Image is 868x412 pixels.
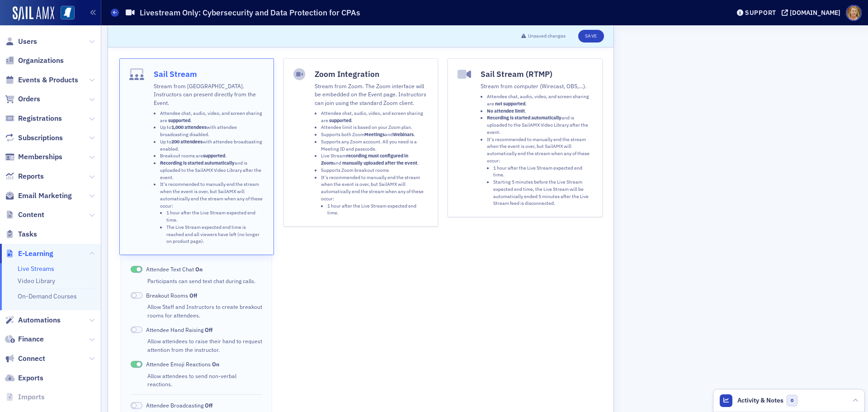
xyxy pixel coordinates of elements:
button: [DOMAIN_NAME] [782,9,844,16]
button: Zoom IntegrationStream from Zoom. The Zoom interface will be embedded on the Event page. Instruct... [283,58,438,227]
li: 1 hour after the Live Stream expected end time. [166,209,264,224]
span: Imports [18,392,45,402]
li: Supports both Zoom and . [321,131,428,138]
span: Off [205,402,212,409]
div: Support [745,9,776,17]
li: It's recommended to manually end the stream when the event is over, but SailAMX will automaticall... [160,181,264,245]
a: Automations [5,315,61,325]
a: Events & Products [5,75,78,85]
img: SailAMX [13,6,54,21]
span: On [195,265,203,273]
a: Memberships [5,152,62,162]
span: Off [131,292,142,299]
span: Content [18,210,44,220]
li: The Live Stream expected end time is reached and all viewers have left (no longer on product page). [166,224,264,245]
strong: 200 attendees [171,138,203,145]
li: and is uploaded to the SailAMX Video Library after the event. [487,114,592,136]
h4: Zoom Integration [315,68,428,80]
span: Exports [18,373,43,383]
a: Email Marketing [5,191,72,201]
span: Attendee Emoji Reactions [146,360,219,368]
a: Registrations [5,114,62,123]
li: Starting 5 minutes before the Live Stream expected end time, the Live Stream will be automaticall... [493,179,592,207]
img: SailAMX [61,6,75,20]
strong: 1,000 attendees [171,124,207,130]
a: Finance [5,334,44,344]
span: Connect [18,354,45,364]
li: Breakout rooms are . [160,152,264,160]
span: Profile [846,5,862,21]
li: 1 hour after the Live Stream expected end time. [493,165,592,179]
span: Memberships [18,152,62,162]
span: Registrations [18,114,62,123]
li: Supports any Zoom account. All you need is a Meeting ID and passcode. [321,138,428,153]
span: Attendee Text Chat [146,265,203,273]
span: Events & Products [18,75,78,85]
span: On [212,360,219,368]
a: Video Library [18,277,55,285]
strong: supported [329,117,351,123]
li: . [487,108,592,115]
strong: Meetings [364,131,385,137]
span: Attendee Hand Raising [146,326,212,334]
a: Content [5,210,44,220]
li: Supports Zoom breakout rooms [321,167,428,174]
li: 1 hour after the Live Stream expected end time. [327,203,428,217]
div: Participants can send text chat during calls. [147,277,262,285]
span: Unsaved changes [528,33,566,40]
strong: Recording is started automatically [487,114,561,121]
strong: not supported [495,100,525,107]
span: Finance [18,334,44,344]
li: It's recommended to manually end the stream when the event is over, but SailAMX will automaticall... [321,174,428,217]
span: Organizations [18,56,64,66]
span: On [131,361,142,368]
strong: supported [168,117,190,123]
a: On-Demand Courses [18,292,77,300]
div: Allow attendees to raise their hand to request attention from the instructor. [147,337,262,354]
span: Automations [18,315,61,325]
span: Off [189,292,197,299]
li: Up to with attendee broadcasting enabled. [160,138,264,153]
p: Stream from Zoom. The Zoom interface will be embedded on the Event page. Instructors can join usi... [315,82,428,107]
span: On [131,266,142,273]
strong: manually uploaded after the event [342,160,417,166]
h1: Livestream Only: Cybersecurity and Data Protection for CPAs [140,7,360,18]
li: Attendee chat, audio, video, and screen sharing are . [321,110,428,124]
strong: recording must configured in Zoom [321,152,408,166]
a: Organizations [5,56,64,66]
span: Attendee Broadcasting [146,401,212,409]
a: Tasks [5,229,37,239]
li: and is uploaded to the SailAMX Video Library after the event. [160,160,264,181]
a: E-Learning [5,249,53,259]
span: Email Marketing [18,191,72,201]
a: View Homepage [54,6,75,21]
a: Orders [5,94,40,104]
span: Off [205,326,212,333]
span: Tasks [18,229,37,239]
button: Sail Stream (RTMP)Stream from computer (Wirecast, OBS,…).Attendee chat, audio, video, and screen ... [448,58,602,217]
strong: No attendee limit [487,108,525,114]
span: Reports [18,171,44,181]
div: Allow attendees to send non-verbal reactions. [147,372,262,388]
li: Up to with attendee broadcasting disabled. [160,124,264,138]
span: Activity & Notes [737,396,783,405]
a: Users [5,37,37,47]
a: Reports [5,171,44,181]
strong: supported [203,152,225,159]
a: Connect [5,354,45,364]
p: Stream from computer (Wirecast, OBS,…). [481,82,592,90]
li: It's recommended to manually end the stream when the event is over, but SailAMX will automaticall... [487,136,592,208]
h4: Sail Stream [154,68,264,80]
li: Attendee chat, audio, video, and screen sharing are . [487,93,592,108]
button: Sail StreamStream from [GEOGRAPHIC_DATA]. Instructors can present directly from the Event.Attende... [119,58,274,255]
span: Orders [18,94,40,104]
div: Allow Staff and Instructors to create breakout rooms for attendees. [147,303,262,319]
strong: Recording is started automatically [160,160,235,166]
span: Off [131,327,142,333]
a: Subscriptions [5,133,63,143]
span: Users [18,37,37,47]
span: Breakout Rooms [146,291,197,299]
li: Attendee chat, audio, video, and screen sharing are . [160,110,264,124]
h4: Sail Stream (RTMP) [481,68,592,80]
